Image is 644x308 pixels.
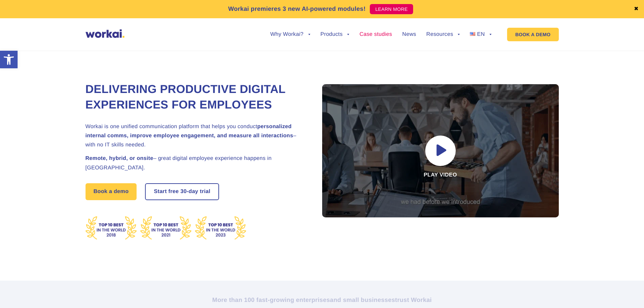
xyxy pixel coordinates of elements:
p: Workai premieres 3 new AI-powered modules! [228,4,366,14]
h1: Delivering Productive Digital Experiences for Employees [86,82,305,113]
h2: More than 100 fast-growing enterprises trust Workai [135,296,510,304]
a: Start free30-daytrial [146,184,218,199]
a: ✖ [634,6,639,12]
a: News [402,32,416,37]
a: Products [320,32,350,37]
i: and small businesses [330,297,395,303]
h2: – great digital employee experience happens in [GEOGRAPHIC_DATA]. [86,154,305,172]
a: BOOK A DEMO [507,28,558,41]
a: Resources [426,32,460,37]
h2: Workai is one unified communication platform that helps you conduct – with no IT skills needed. [86,122,305,150]
span: EN [477,31,485,37]
i: 30-day [181,189,198,194]
a: Why Workai? [270,32,310,37]
a: LEARN MORE [370,4,413,14]
a: Case studies [359,32,392,37]
strong: Remote, hybrid, or onsite [86,156,153,161]
a: Book a demo [86,183,137,200]
div: Play video [322,84,559,217]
